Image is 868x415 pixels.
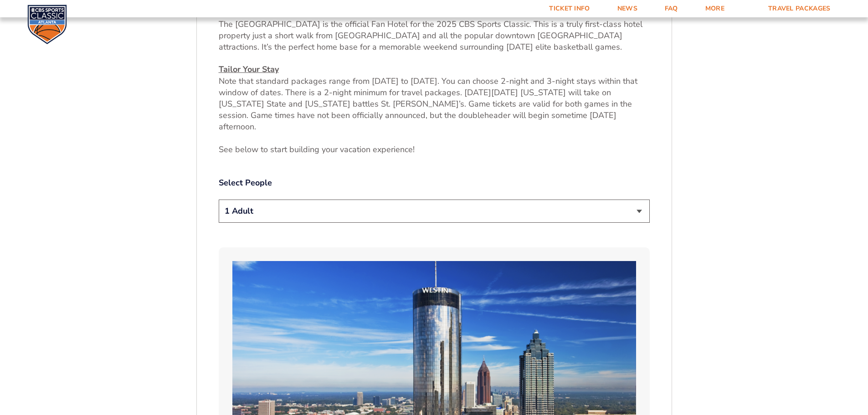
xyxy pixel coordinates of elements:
p: The [GEOGRAPHIC_DATA] is the official Fan Hotel for the 2025 CBS Sports Classic. This is a truly ... [219,7,650,53]
u: Tailor Your Stay [219,64,279,75]
p: Note that standard packages range from [DATE] to [DATE]. You can choose 2-night and 3-night stays... [219,64,650,133]
img: CBS Sports Classic [27,5,67,44]
label: Select People [219,177,650,189]
u: Hotel [219,7,240,18]
p: See below to start building your vacation experience! [219,144,650,155]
